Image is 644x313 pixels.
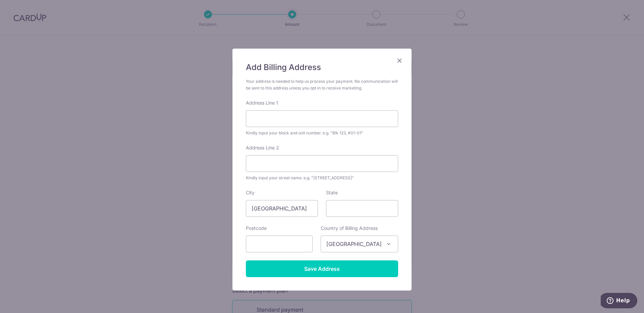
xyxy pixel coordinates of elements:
span: Singapore [321,236,398,252]
div: Your address is needed to help us process your payment. No communication will be sent to this add... [246,78,398,91]
label: Address Line 2 [246,144,279,151]
span: Singapore [321,236,398,252]
div: Kindly input your street name. e.g. "[STREET_ADDRESS]" [246,175,398,181]
label: City [246,189,255,196]
h5: Add Billing Address [246,62,398,73]
label: State [326,189,338,196]
button: Close [395,57,404,65]
input: Save Address [246,260,398,277]
div: Kindly input your block and unit number. e.g. "Blk 123, #01-01" [246,130,398,136]
label: Postcode [246,225,267,232]
label: Country of Billing Address [321,225,378,232]
label: Address Line 1 [246,100,278,106]
iframe: Opens a widget where you can find more information [601,293,637,310]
